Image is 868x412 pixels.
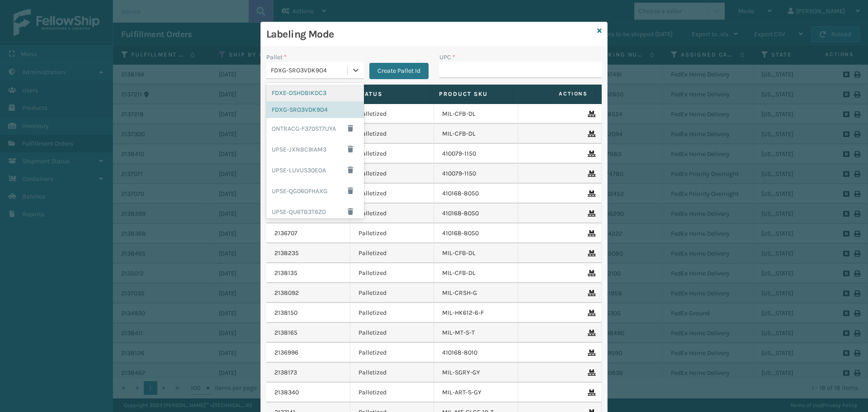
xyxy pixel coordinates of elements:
[434,124,518,144] td: MIL-CFB-DL
[588,290,593,296] i: Remove From Pallet
[434,283,518,303] td: MIL-CRSH-G
[434,223,518,243] td: 410168-8050
[588,389,593,396] i: Remove From Pallet
[588,350,593,356] i: Remove From Pallet
[439,90,505,98] label: Product SKU
[274,308,297,317] a: 2138150
[588,310,593,316] i: Remove From Pallet
[350,104,434,124] td: Palletized
[266,52,287,62] label: Pallet
[588,230,593,237] i: Remove From Pallet
[266,118,364,139] div: ONTRACG-F370ST7UYA
[434,243,518,263] td: MIL-CFB-DL
[266,180,364,201] div: UPSE-QG06OFHAXG
[434,383,518,403] td: MIL-ART-S-GY
[350,204,434,223] td: Palletized
[266,85,364,101] div: FDXE-DSHDBIKDC3
[434,164,518,184] td: 410079-1150
[588,210,593,217] i: Remove From Pallet
[350,383,434,403] td: Palletized
[588,131,593,137] i: Remove From Pallet
[588,190,593,197] i: Remove From Pallet
[350,363,434,383] td: Palletized
[274,348,298,357] a: 2136996
[434,204,518,223] td: 410168-8050
[588,170,593,177] i: Remove From Pallet
[588,151,593,157] i: Remove From Pallet
[434,343,518,363] td: 410168-8010
[434,144,518,164] td: 410079-1150
[350,323,434,343] td: Palletized
[439,52,455,62] label: UPC
[350,144,434,164] td: Palletized
[369,63,429,79] button: Create Pallet Id
[516,86,593,101] span: Actions
[266,160,364,180] div: UPSE-LUVUS30EOA
[274,388,299,397] a: 2138340
[434,104,518,124] td: MIL-CFB-DL
[588,250,593,256] i: Remove From Pallet
[434,323,518,343] td: MIL-MT-5-T
[350,124,434,144] td: Palletized
[357,90,422,98] label: Status
[274,328,297,337] a: 2138165
[588,369,593,376] i: Remove From Pallet
[274,289,299,298] a: 2138092
[350,243,434,263] td: Palletized
[588,111,593,117] i: Remove From Pallet
[588,270,593,276] i: Remove From Pallet
[274,368,297,377] a: 2138173
[271,66,348,75] div: FDXG-SRO3VDK9O4
[350,263,434,283] td: Palletized
[350,303,434,323] td: Palletized
[350,164,434,184] td: Palletized
[274,269,297,278] a: 2138135
[434,263,518,283] td: MIL-CFB-DL
[274,249,299,258] a: 2138235
[266,28,594,41] h3: Labeling Mode
[350,283,434,303] td: Palletized
[350,184,434,204] td: Palletized
[588,330,593,336] i: Remove From Pallet
[266,201,364,222] div: UPSE-QU6TB3T6ZO
[266,101,364,118] div: FDXG-SRO3VDK9O4
[434,303,518,323] td: MIL-HK612-6-F
[434,363,518,383] td: MIL-SGRY-GY
[350,223,434,243] td: Palletized
[266,139,364,160] div: UPSE-JXNBC9IAM3
[434,184,518,204] td: 410168-8050
[274,229,297,238] a: 2136707
[350,343,434,363] td: Palletized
